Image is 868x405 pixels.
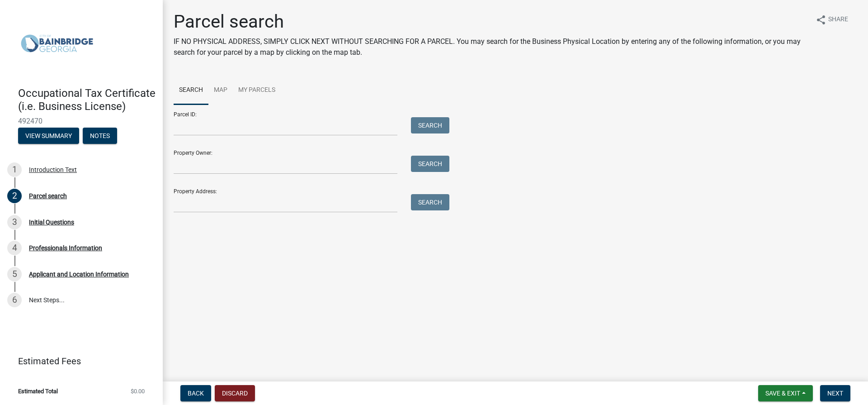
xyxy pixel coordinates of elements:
div: 6 [7,293,22,307]
div: 1 [7,162,22,177]
div: Professionals Information [29,245,102,251]
button: Search [411,194,449,210]
span: 492470 [18,117,145,125]
img: City of Bainbridge, Georgia (Canceled) [18,10,96,77]
a: Estimated Fees [7,352,148,370]
button: shareShare [808,11,855,29]
span: Estimated Total [18,388,58,394]
a: Map [208,76,233,105]
button: View Summary [18,128,79,144]
span: $0.00 [131,388,145,394]
div: 4 [7,241,22,255]
span: Back [188,390,204,397]
wm-modal-confirm: Notes [83,133,117,140]
span: Share [828,14,848,25]
div: 2 [7,189,22,203]
div: Applicant and Location Information [29,271,129,277]
div: 5 [7,267,22,281]
span: Save & Exit [765,390,800,397]
button: Back [180,385,211,401]
h1: Parcel search [174,11,808,33]
div: 3 [7,215,22,229]
p: IF NO PHYSICAL ADDRESS, SIMPLY CLICK NEXT WITHOUT SEARCHING FOR A PARCEL. You may search for the ... [174,36,808,58]
div: Parcel search [29,193,67,199]
button: Search [411,117,449,133]
a: My Parcels [233,76,281,105]
button: Search [411,156,449,172]
wm-modal-confirm: Summary [18,133,79,140]
a: Search [174,76,208,105]
div: Introduction Text [29,167,77,173]
i: share [816,14,826,25]
button: Save & Exit [758,385,813,401]
button: Notes [83,128,117,144]
button: Next [820,385,850,401]
span: Next [827,390,843,397]
div: Initial Questions [29,219,74,225]
h4: Occupational Tax Certificate (i.e. Business License) [18,87,156,113]
button: Discard [215,385,255,401]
